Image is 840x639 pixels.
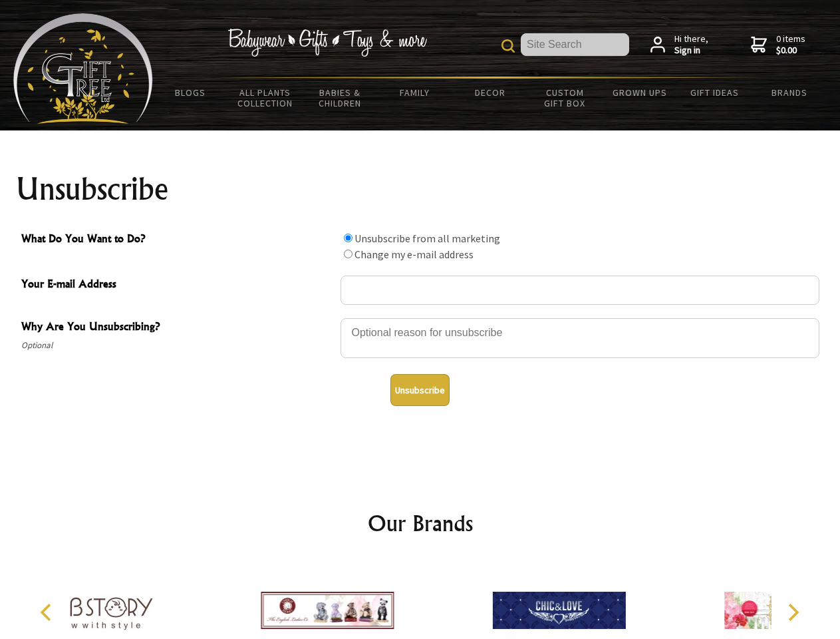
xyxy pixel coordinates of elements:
span: What Do You Want to Do? [21,230,334,250]
label: Change my e-mail address [354,248,474,261]
textarea: Why Are You Unsubscribing? [341,318,819,358]
a: BLOGS [153,79,228,106]
strong: $0.00 [776,45,805,57]
a: Hi there,Sign in [650,33,708,57]
a: Decor [452,79,527,106]
img: Babywear - Gifts - Toys & more [227,29,427,57]
input: What Do You Want to Do? [344,250,352,258]
a: All Plants Collection [228,79,303,117]
span: 0 items [776,33,805,57]
img: product search [501,39,515,53]
button: Previous [33,598,63,627]
input: Site Search [521,33,629,56]
span: Your E-mail Address [21,276,334,295]
span: Why Are You Unsubscribing? [21,318,334,337]
a: Babies & Children [303,79,378,117]
a: Grown Ups [602,79,677,106]
input: What Do You Want to Do? [344,234,352,242]
a: Custom Gift Box [527,79,603,117]
a: 0 items$0.00 [751,33,805,57]
span: Hi there, [674,33,708,57]
label: Unsubscribe from all marketing [354,232,500,245]
h2: Our Brands [27,507,814,539]
a: Brands [752,79,827,106]
a: Family [378,79,453,106]
input: Your E-mail Address [341,276,819,305]
img: Babyware - Gifts - Toys and more... [13,13,153,124]
strong: Sign in [674,45,708,57]
h1: Unsubscribe [16,173,825,205]
a: Gift Ideas [677,79,752,106]
button: Unsubscribe [390,374,450,406]
button: Next [778,598,807,627]
span: Optional [21,337,334,353]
